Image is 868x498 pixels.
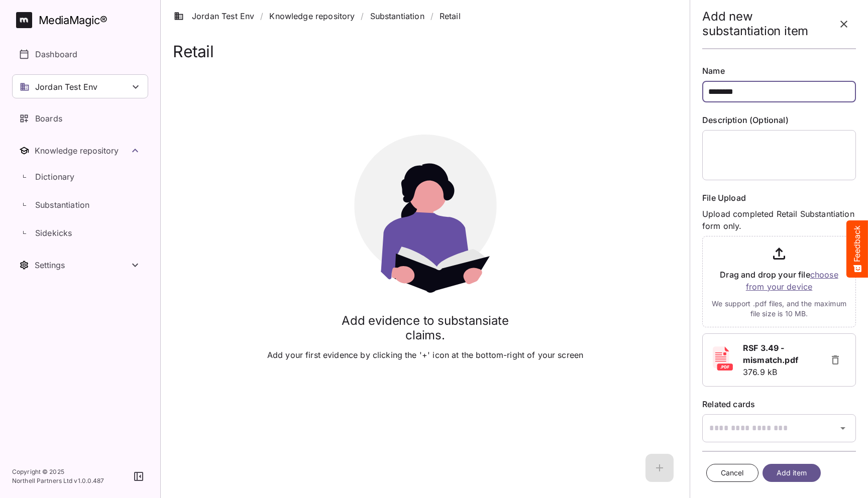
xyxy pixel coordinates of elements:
a: Boards [12,106,148,131]
span: / [361,10,364,22]
a: Substantiation [370,10,424,22]
button: Feedback [846,220,868,278]
p: Add your first evidence by clicking the '+' icon at the bottom-right of your screen [267,349,583,361]
p: Boards [35,112,62,125]
button: Toggle Settings [12,253,148,277]
a: Jordan Test Env [174,10,254,22]
p: Copyright © 2025 [12,467,104,476]
a: MediaMagic® [16,12,148,28]
span: Add item [777,467,807,479]
div: MediaMagic ® [39,12,107,29]
div: Settings [35,260,129,270]
button: Toggle Knowledge repository [12,139,148,163]
h2: Add evidence to substansiate claims. [333,314,518,343]
label: File Upload [702,192,856,204]
button: Cancel [706,464,758,482]
img: create_dictionary.svg [333,135,518,293]
h2: Add new substantiation item [702,10,832,39]
div: Knowledge repository [35,146,129,156]
span: / [260,10,263,22]
label: Description (Optional) [702,114,856,126]
nav: Settings [12,253,148,277]
button: Add item [763,464,821,482]
p: Sidekicks [35,227,72,239]
a: RSF 3.49 - mismatch.pdf [743,342,819,366]
span: / [430,10,433,22]
p: 376.9 kB [743,366,819,378]
img: pdf.svg [711,346,735,370]
label: Name [702,65,856,77]
h1: Retail [173,42,678,61]
a: Knowledge repository [269,10,355,22]
p: Northell Partners Ltd v 1.0.0.487 [12,476,104,485]
b: RSF 3.49 - mismatch.pdf [743,343,798,365]
a: Dashboard [12,42,148,66]
nav: Knowledge repository [12,139,148,247]
a: Substantiation [12,193,148,217]
a: Dictionary [12,165,148,189]
p: Upload completed Retail Substantiation form only. [702,208,856,232]
p: Dashboard [35,48,77,60]
p: Dictionary [35,171,75,183]
a: Sidekicks [12,221,148,245]
label: Related cards [702,399,856,410]
p: Jordan Test Env [35,81,97,93]
span: Cancel [721,467,744,479]
p: Substantiation [35,199,89,211]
